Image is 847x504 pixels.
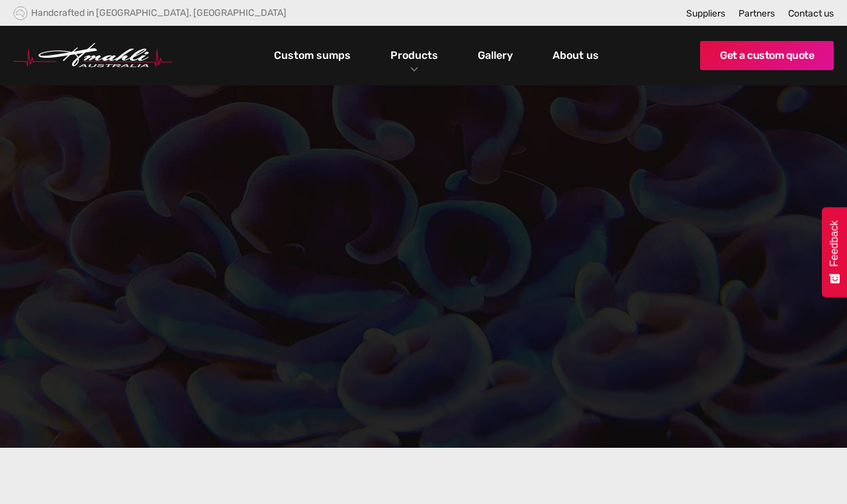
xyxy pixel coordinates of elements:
div: Handcrafted in [GEOGRAPHIC_DATA], [GEOGRAPHIC_DATA] [31,7,287,19]
a: Contact us [788,8,834,19]
a: Partners [738,8,775,19]
a: Products [387,46,441,65]
button: Feedback - Show survey [822,207,847,297]
a: Custom sumps [271,44,354,67]
a: Get a custom quote [700,41,834,70]
span: Feedback [828,220,840,267]
a: Gallery [474,44,516,67]
a: About us [549,44,602,67]
img: Hmahli Australia Logo [13,43,172,68]
a: Suppliers [686,8,725,19]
